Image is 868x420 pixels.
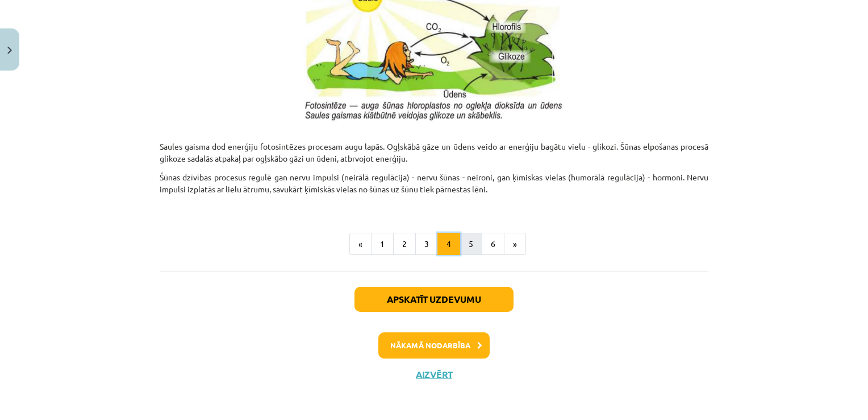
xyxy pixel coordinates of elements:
button: « [349,233,372,256]
button: 4 [437,233,460,256]
button: 3 [415,233,438,256]
img: icon-close-lesson-0947bae3869378f0d4975bcd49f059093ad1ed9edebbc8119c70593378902aed.svg [7,47,12,54]
button: 1 [371,233,394,256]
nav: Page navigation example [160,233,708,256]
button: 2 [393,233,416,256]
button: Nākamā nodarbība [378,332,490,359]
p: Saules gaisma dod enerģiju fotosintēzes procesam augu lapās. Ogļskābā gāze un ūdens veido ar ener... [160,129,708,164]
button: 6 [482,233,504,256]
p: Šūnas dzīvības procesus regulē gan nervu impulsi (neirālā regulācija) - nervu šūnas - neironi, ga... [160,171,708,207]
button: Aizvērt [412,369,456,380]
button: Apskatīt uzdevumu [354,287,514,312]
button: 5 [460,233,482,256]
button: » [504,233,526,256]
